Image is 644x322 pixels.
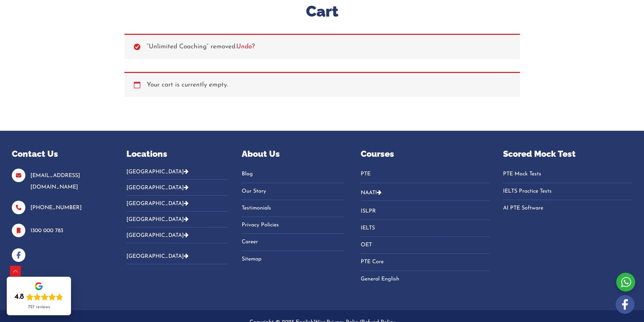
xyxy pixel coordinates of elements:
[126,169,228,180] button: [GEOGRAPHIC_DATA]
[361,206,490,217] a: ISLPR
[242,254,343,265] a: Sitemap
[242,237,343,248] a: Career
[236,44,255,50] a: Undo?
[242,186,343,197] a: Our Story
[361,169,490,180] a: PTE
[126,180,228,196] button: [GEOGRAPHIC_DATA]
[28,304,50,310] div: 727 reviews
[126,254,189,259] a: [GEOGRAPHIC_DATA]
[503,203,632,214] a: AI PTE Software
[361,148,490,293] aside: Footer Widget 4
[126,148,228,160] p: Locations
[126,212,228,227] button: [GEOGRAPHIC_DATA]
[503,169,632,180] a: PTE Mock Tests
[361,206,490,285] nav: Menu
[124,34,520,59] div: “Unlimited Coaching” removed.
[503,148,632,160] p: Scored Mock Test
[124,72,520,97] div: Your cart is currently empty.
[361,223,490,234] a: IELTS
[126,196,228,212] button: [GEOGRAPHIC_DATA]
[12,248,25,262] img: facebook-blue-icons.png
[616,295,635,314] img: white-facebook.png
[15,292,24,302] div: 4.8
[12,148,110,262] aside: Footer Widget 1
[503,169,632,214] nav: Menu
[124,1,520,22] h1: Cart
[361,256,490,268] a: PTE Core
[242,220,343,231] a: Privacy Policies
[126,233,189,238] a: [GEOGRAPHIC_DATA]
[242,169,343,180] a: Blog
[242,169,343,265] nav: Menu
[361,190,377,196] a: NAATI
[30,173,80,190] a: [EMAIL_ADDRESS][DOMAIN_NAME]
[242,148,343,160] p: About Us
[242,203,343,214] a: Testimonials
[361,240,490,251] a: OET
[12,148,110,160] p: Contact Us
[361,148,490,160] p: Courses
[30,228,63,233] a: 1300 000 783
[503,186,632,197] a: IELTS Practice Tests
[361,185,490,201] button: NAATI
[361,169,490,183] nav: Menu
[361,274,490,285] a: General English
[126,248,228,264] button: [GEOGRAPHIC_DATA]
[242,148,343,273] aside: Footer Widget 3
[15,292,63,302] div: Rating: 4.8 out of 5
[30,205,82,210] a: [PHONE_NUMBER]
[126,227,228,243] button: [GEOGRAPHIC_DATA]
[126,148,228,270] aside: Footer Widget 2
